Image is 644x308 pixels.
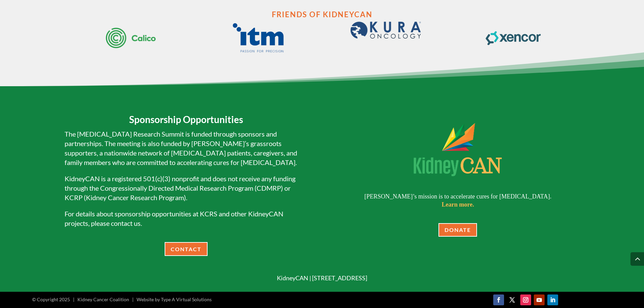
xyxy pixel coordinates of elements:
[547,294,558,305] a: Follow on LinkedIn
[397,106,519,193] img: Kidney Cancer Research Summit
[65,113,308,129] h3: Sponsorship Opportunities
[233,23,284,52] img: Itm isotopes
[106,28,156,48] img: Calico logo
[520,294,531,305] a: Follow on Instagram
[65,174,308,209] p: KidneyCAN is a registered 501(c)(3) nonprofit and does not receive any funding through the Congre...
[507,294,518,305] a: Follow on X
[493,294,504,305] a: Follow on Facebook
[65,209,308,228] p: For details about sponsorship opportunities at KCRS and other KidneyCAN projects, please contact us.
[351,22,421,39] img: kura-logo
[534,294,545,305] a: Follow on Youtube
[438,223,477,237] a: DONATE
[336,193,579,209] p: [PERSON_NAME]’s mission is to accelerate cures for [MEDICAL_DATA].
[32,297,212,302] span: © Copyright 2025 | Kidney Cancer Coalition | Website by Type A Virtual Solutions
[485,28,541,48] img: Xencor_CMYK_fullcolor-e1462906860995 (2)
[442,201,474,208] a: Learn more.
[272,10,373,19] strong: Friends of KidneyCAN
[165,242,208,256] a: CONTACT
[65,129,308,174] p: The [MEDICAL_DATA] Research Summit is funded through sponsors and partnerships. The meeting is al...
